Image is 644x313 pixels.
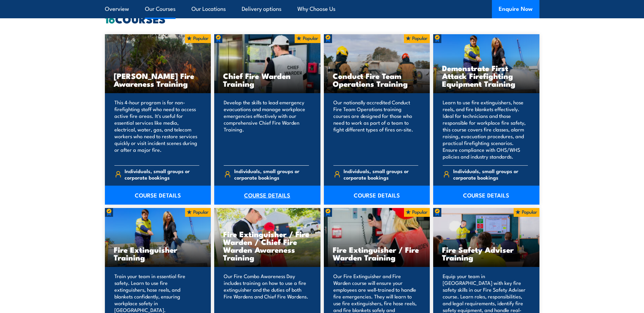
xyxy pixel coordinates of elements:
[114,99,200,160] p: This 4-hour program is for non-firefighting staff who need to access active fire areas. It's usef...
[105,14,539,23] h2: COURSES
[442,64,531,87] h3: Demonstrate First Attack Firefighting Equipment Training
[223,72,312,87] h3: Chief Fire Warden Training
[344,168,418,181] span: Individuals, small groups or corporate bookings
[214,186,320,205] a: COURSE DETAILS
[234,168,309,181] span: Individuals, small groups or corporate bookings
[224,99,309,160] p: Develop the skills to lead emergency evacuations and manage workplace emergencies effectively wit...
[333,99,419,160] p: Our nationally accredited Conduct Fire Team Operations training courses are designed for those wh...
[433,186,539,205] a: COURSE DETAILS
[114,246,202,261] h3: Fire Extinguisher Training
[324,186,430,205] a: COURSE DETAILS
[223,230,312,261] h3: Fire Extinguisher / Fire Warden / Chief Fire Warden Awareness Training
[125,168,199,181] span: Individuals, small groups or corporate bookings
[453,168,528,181] span: Individuals, small groups or corporate bookings
[105,186,211,205] a: COURSE DETAILS
[114,72,202,87] h3: [PERSON_NAME] Fire Awareness Training
[333,246,421,261] h3: Fire Extinguisher / Fire Warden Training
[333,72,421,87] h3: Conduct Fire Team Operations Training
[443,99,528,160] p: Learn to use fire extinguishers, hose reels, and fire blankets effectively. Ideal for technicians...
[105,10,115,27] strong: 16
[442,246,531,261] h3: Fire Safety Adviser Training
